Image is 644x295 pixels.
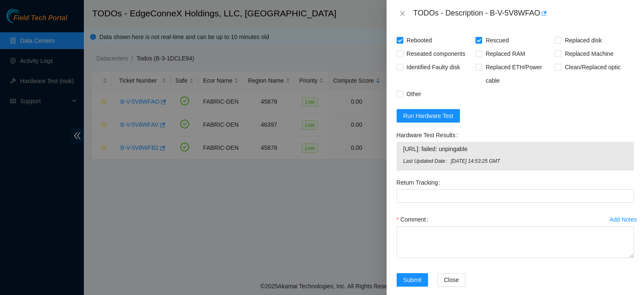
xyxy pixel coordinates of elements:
span: [URL]: failed: unpingable [403,144,627,154]
button: Submit [397,273,428,287]
div: TODOs - Description - B-V-5V8WFAO [413,7,634,20]
span: Close [444,275,459,285]
span: Run Hardware Test [403,111,454,120]
span: Other [403,87,425,101]
span: Rebooted [403,34,436,47]
button: Close [437,273,466,287]
span: Submit [403,275,422,285]
label: Hardware Test Results [397,128,461,142]
label: Return Tracking [397,176,444,189]
span: Last Updated Date [403,157,451,165]
span: Identified Faulty disk [403,60,464,74]
span: close [399,10,406,17]
button: Close [397,10,408,18]
span: Clean/Replaced optic [561,60,624,74]
span: [DATE] 14:53:25 GMT [451,157,627,165]
button: Run Hardware Test [397,109,460,123]
span: Replaced ETH/Power cable [482,60,555,87]
span: Replaced RAM [482,47,528,60]
div: Add Notes [610,217,637,222]
textarea: Comment [397,226,634,258]
input: Return Tracking [397,189,634,203]
button: Add Notes [609,213,637,226]
span: Replaced disk [561,34,605,47]
span: Rescued [482,34,512,47]
span: Reseated components [403,47,469,60]
span: Replaced Machine [561,47,617,60]
label: Comment [397,213,432,226]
